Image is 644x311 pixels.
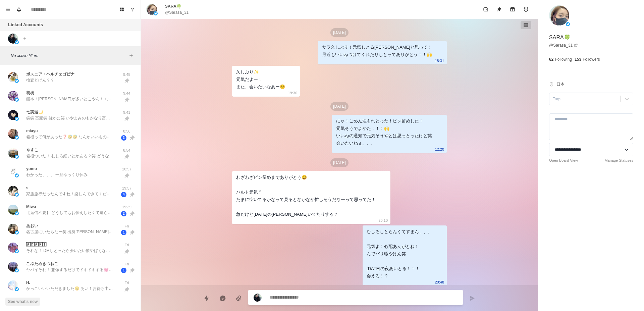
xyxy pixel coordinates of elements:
span: 1 [121,268,126,273]
p: それな！ DMしとったら会いたい欲やばくなるて！ おじゃ！ありがとう！ 笑笑 面倒くさいウォンナちょっとおもろい笑 俺も2回なのに会いたくなっとるけん一緒やね笑 やはり愛、、、愛しか勝たん！ 週... [26,248,113,254]
p: 20:48 [435,278,444,286]
span: 3 [121,135,126,141]
img: picture [8,186,18,196]
div: わざわざピン留めまでありがとう😆 ハルト元気？ たまに空いてるかなって見るとなかなか忙しそうだなーって思ってた！ 急だけど[DATE]の[PERSON_NAME]いてたりする？ [236,174,376,218]
a: @Sarasa_31 [549,42,578,48]
p: 名古屋にいたらなー笑 出身[PERSON_NAME]で、大学[PERSON_NAME]、今は愛知なのでまあ、ぐちゃぐちゃです🤣 地元の子と喋っちょる時はまあまあ[PERSON_NAME]やと思う... [26,229,113,235]
p: [DATE] [330,158,348,167]
img: picture [15,173,19,177]
button: Show unread conversations [127,4,138,15]
p: 19:39 [118,204,135,210]
p: [DATE] [330,102,348,111]
button: Quick replies [200,292,213,305]
p: Fri [118,223,135,229]
img: picture [8,148,18,158]
img: picture [8,34,18,44]
p: Miwa [26,204,36,210]
p: Fri [118,261,135,267]
button: Add media [232,292,246,305]
p: 8:54 [118,148,135,153]
a: Open Board View [549,158,578,163]
p: SARA🍀 [165,3,181,9]
p: やすこ [26,147,38,153]
div: サラ久しぶり！元気しとる[PERSON_NAME]と思って！ 最近もいいねつけてくれたりしとってありがとう！！🙌 [322,44,432,58]
p: miayu [26,128,38,134]
button: Add reminder [519,3,533,16]
p: 【返信不要】 どうしてもお伝えしたくて送らせてもらった🙏 体調崩しながらも、たくさん悩んで頑張ってたの見てたから。 大好きな家族との時間を楽しんで😊 いっぱいエネルギーチャージして帰ってきてね！... [26,210,113,216]
button: Add account [21,35,29,43]
button: Send message [466,292,479,305]
p: こぶたぬきつねこ [26,261,58,267]
img: picture [15,249,19,253]
img: picture [146,4,157,15]
p: 20:10 [378,217,388,224]
img: picture [15,155,19,159]
p: 熊本！[PERSON_NAME]が多いとこやん！ なら博多弁けっこう近くね？？ [26,96,113,102]
p: Followers [583,56,600,62]
img: picture [8,205,18,215]
p: 箱根ついた！ むしろ細いとかある？笑 どうなるか楽しみ◎ 11月下旬遠くね！？ なんでそんなに時間かかると、、 [26,153,113,159]
button: Archive [506,3,519,16]
img: picture [15,40,19,44]
p: No active filters [11,53,127,59]
button: See what's new [5,298,40,306]
p: s [26,185,29,191]
p: yomo [26,166,37,172]
p: 日本 [556,81,565,87]
p: Linked Accounts [8,21,43,28]
p: ボスニア・ヘルチェゴビナ [26,71,74,77]
button: Mark as unread [479,3,492,16]
img: picture [15,98,19,102]
button: Add filters [127,52,135,60]
img: picture [8,91,18,101]
span: 1 [121,230,126,235]
button: Board View [116,4,127,15]
p: H. [26,279,30,286]
p: Following [555,56,572,62]
p: 箱根って何があった❓🤣🤣 なんかいいものあったら買ってきて🙆‍♀️笑 私はこれから運動会行ってくるね🥹❤️ [26,134,113,140]
div: 久しぶり✨ 元気だよー！ また、会いたいなあー☺️ [236,68,285,91]
img: picture [254,294,262,302]
p: わかった、、、 一旦ゆっくり休み [26,172,88,178]
p: 七実迦🌙 [26,109,43,115]
img: picture [154,11,158,15]
button: Menu [3,4,13,15]
p: @Sarasa_31 [165,9,189,15]
p: 19:36 [288,89,297,97]
img: picture [8,110,18,120]
p: 153 [575,56,581,62]
img: picture [15,136,19,140]
img: picture [15,211,19,215]
img: picture [8,129,18,139]
p: 8:56 [118,128,135,134]
p: 家族旅行だったんですね！楽しんできてくださーい！！✨ 帰ったら旅行のお話聞かせてくださいな🥰 [26,191,113,197]
button: Reply with AI [216,292,229,305]
p: Fri [118,280,135,286]
p: 検査どげん？？ [26,77,54,83]
p: 9:41 [118,110,135,115]
p: 笑笑 富豪笑 確かに笑 いやまみのもかなり富豪やったよ笑 出張、、、あい！ [26,115,113,121]
p: 19:57 [118,186,135,191]
p: 9:44 [118,91,135,96]
img: picture [549,5,569,25]
p: 🄰🄺🄰🅁🄸 [26,242,46,248]
img: picture [15,287,19,291]
img: picture [8,72,18,82]
img: picture [8,167,18,177]
img: picture [8,262,18,272]
img: picture [15,79,19,83]
span: 2 [121,211,126,216]
p: 20:57 [118,166,135,172]
p: 62 [549,56,553,62]
p: 18:31 [435,57,444,64]
button: Notifications [13,4,24,15]
img: picture [8,224,18,234]
p: 胡桃 [26,90,34,96]
img: picture [15,268,19,272]
button: Unpin [492,3,506,16]
a: Manage Statuses [604,158,633,163]
span: 4 [121,192,126,197]
img: picture [15,230,19,235]
p: ヤバイそれ！ 想像するだけでドキドキする💓 早く会いたいー❣️ [26,267,113,273]
p: かっこいいいただきました😏 あい！お待ち申し上げる！ [26,286,113,292]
